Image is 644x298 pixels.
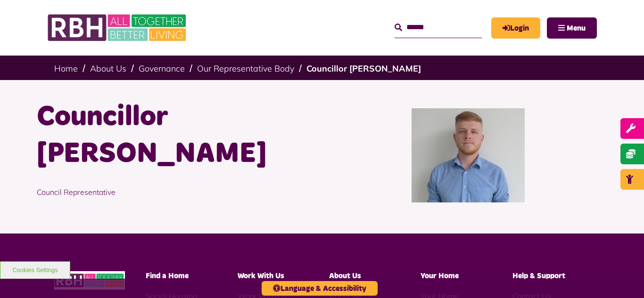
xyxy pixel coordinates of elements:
[329,272,361,280] span: About Us
[567,24,586,32] span: Menu
[47,9,189,46] img: RBH
[37,172,315,212] p: Council Representative
[54,271,125,290] img: RBH
[512,272,565,280] span: Help & Support
[37,99,315,172] h1: Councillor [PERSON_NAME]
[412,108,525,202] img: Cllr Williams
[306,63,421,74] a: Councillor [PERSON_NAME]
[491,17,540,39] a: MyRBH
[421,272,459,280] span: Your Home
[54,63,78,74] a: Home
[90,63,126,74] a: About Us
[262,281,378,296] button: Language & Accessibility
[547,17,597,39] button: Navigation
[602,256,644,298] iframe: Netcall Web Assistant for live chat
[146,272,189,280] span: Find a Home
[197,63,294,74] a: Our Representative Body
[238,272,284,280] span: Work With Us
[139,63,185,74] a: Governance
